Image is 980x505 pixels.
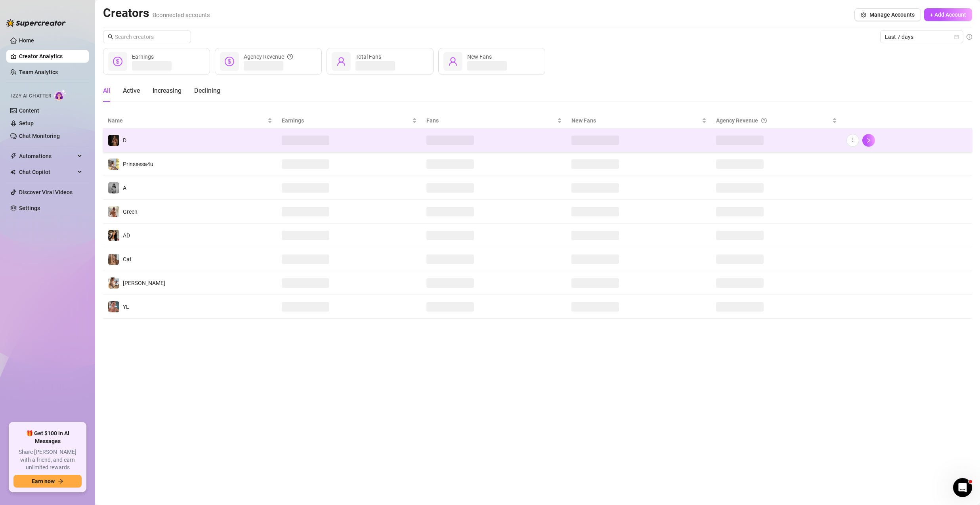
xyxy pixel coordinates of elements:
[19,189,73,195] a: Discover Viral Videos
[123,209,138,215] span: Green
[336,57,346,66] span: user
[153,11,210,19] span: 8 connected accounts
[19,205,40,211] a: Settings
[924,8,972,21] button: + Add Account
[885,31,959,43] span: Last 7 days
[19,50,82,63] a: Creator Analytics
[277,113,422,128] th: Earnings
[761,116,767,125] span: question-circle
[108,206,119,217] img: Green
[467,54,492,60] span: New Fans
[13,475,82,488] button: Earn nowarrow-right
[108,254,119,265] img: Cat
[19,166,75,178] span: Chat Copilot
[19,120,34,126] a: Setup
[282,116,411,125] span: Earnings
[108,230,119,241] img: AD
[225,57,234,66] span: dollar-circle
[123,256,132,262] span: Cat
[115,33,180,41] input: Search creators
[422,113,567,128] th: Fans
[123,232,130,239] span: AD
[10,169,15,175] img: Chat Copilot
[6,19,66,27] img: logo-BBDzfeDw.svg
[954,34,959,39] span: calendar
[113,57,122,66] span: dollar-circle
[103,6,210,21] h2: Creators
[355,54,381,60] span: Total Fans
[244,52,293,61] div: Agency Revenue
[19,133,60,139] a: Chat Monitoring
[108,182,119,193] img: A
[103,113,277,128] th: Name
[19,37,34,44] a: Home
[132,54,154,60] span: Earnings
[10,153,17,159] span: thunderbolt
[13,448,82,472] span: Share [PERSON_NAME] with a friend, and earn unlimited rewards
[58,478,63,484] span: arrow-right
[930,11,966,18] span: + Add Account
[108,277,119,289] img: Lex Angel
[123,304,129,310] span: YL
[108,135,119,146] img: D
[19,69,58,75] a: Team Analytics
[13,430,82,445] span: 🎁 Get $100 in AI Messages
[123,137,126,143] span: D
[54,89,67,101] img: AI Chatter
[567,113,712,128] th: New Fans
[11,92,51,100] span: Izzy AI Chatter
[426,116,556,125] span: Fans
[448,57,458,66] span: user
[123,185,126,191] span: A
[153,86,181,96] div: Increasing
[854,8,921,21] button: Manage Accounts
[108,301,119,312] img: YL
[103,86,110,96] div: All
[32,478,55,484] span: Earn now
[108,159,119,170] img: Prinssesa4u
[861,12,866,17] span: setting
[108,34,113,40] span: search
[866,138,871,143] span: right
[123,280,165,286] span: [PERSON_NAME]
[850,137,856,143] span: more
[953,478,972,497] iframe: Intercom live chat
[571,116,701,125] span: New Fans
[869,11,915,18] span: Manage Accounts
[287,52,293,61] span: question-circle
[123,161,153,167] span: Prinssesa4u
[19,107,39,114] a: Content
[108,116,266,125] span: Name
[194,86,220,96] div: Declining
[123,86,140,96] div: Active
[716,116,831,125] div: Agency Revenue
[967,34,972,40] span: info-circle
[862,134,875,147] button: right
[19,150,75,163] span: Automations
